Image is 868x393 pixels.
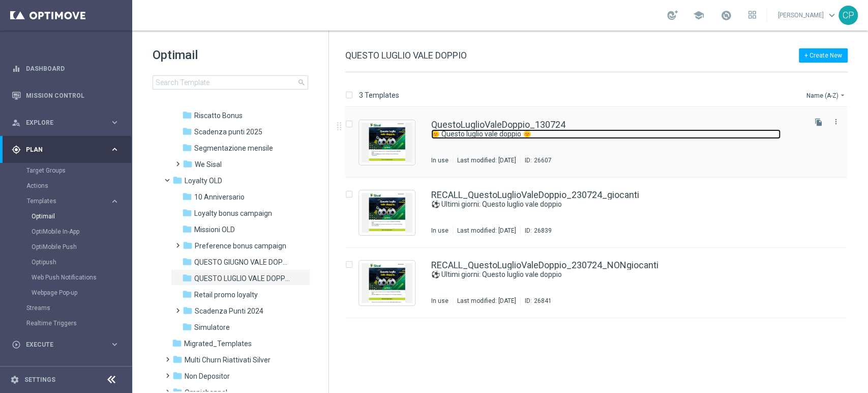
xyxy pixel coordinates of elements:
[826,10,837,21] span: keyboard_arrow_down
[520,156,552,164] div: ID:
[359,91,399,100] p: 3 Templates
[172,354,183,364] i: folder
[431,129,781,139] a: 🌞 Questo luglio vale doppio 🌞
[26,178,131,193] div: Actions
[183,305,193,316] i: folder
[11,146,120,154] button: gps_fixed Plan keyboard_arrow_right
[32,212,106,220] a: Optimail
[11,65,120,73] div: equalizer Dashboard
[26,163,131,178] div: Target Groups
[839,6,858,25] div: CP
[832,118,840,126] i: more_vert
[32,228,106,236] a: OptiMobile In-App
[32,289,106,297] a: Webpage Pop-up
[26,342,110,348] span: Execute
[32,273,106,282] a: Web Push Notifications
[185,355,271,364] span: Multi Churn Riattivati Silver
[32,285,131,300] div: Webpage Pop-up
[12,145,21,154] i: gps_fixed
[185,176,222,185] span: Loyalty OLD
[12,340,110,349] div: Execute
[183,159,193,169] i: folder
[11,92,120,100] button: Mission Control
[27,198,100,204] span: Templates
[362,263,412,303] img: 26841.jpeg
[182,289,192,299] i: folder
[172,338,182,348] i: folder
[520,227,552,235] div: ID:
[182,208,192,218] i: folder
[182,224,192,234] i: folder
[194,144,273,153] span: Segmentazione mensile
[26,300,131,316] div: Streams
[12,145,110,154] div: Plan
[297,78,306,87] span: search
[431,129,804,139] div: 🌞 Questo luglio vale doppio 🌞
[453,156,520,164] div: Last modified: [DATE]
[431,270,781,279] a: ⚽ Ultimi giorni: Questo luglio vale doppio
[182,322,192,332] i: folder
[194,290,258,299] span: Retail promo loyalty
[194,323,230,332] span: Simulatore
[32,239,131,255] div: OptiMobile Push
[153,47,308,63] h1: Optimail
[185,372,230,381] span: Non Depositor
[362,123,412,162] img: 26607.jpeg
[32,270,131,285] div: Web Push Notifications
[26,319,106,327] a: Realtime Triggers
[194,274,290,283] span: QUESTO LUGLIO VALE DOPPIO
[194,258,290,267] span: QUESTO GIUGNO VALE DOPPIO
[195,306,263,316] span: Scadenza Punti 2024
[10,375,19,384] i: settings
[693,10,704,21] span: school
[431,200,781,209] a: ⚽ Ultimi giorni: Questo luglio vale doppio
[431,261,659,270] a: RECALL_QuestoLuglioValeDoppio_230724_NONgiocanti
[534,156,552,164] div: 26607
[194,192,245,202] span: 10 Anniversario
[12,64,21,73] i: equalizer
[194,111,243,120] span: Riscatto Bonus
[431,297,448,305] div: In use
[777,8,839,23] a: [PERSON_NAME]keyboard_arrow_down
[431,156,448,164] div: In use
[32,258,106,266] a: Optipush
[431,227,448,235] div: In use
[26,197,120,205] button: Templates keyboard_arrow_right
[12,82,119,109] div: Mission Control
[799,48,848,63] button: + Create New
[182,126,192,136] i: folder
[839,91,847,99] i: arrow_drop_down
[110,340,119,349] i: keyboard_arrow_right
[26,82,119,109] a: Mission Control
[26,147,110,153] span: Plan
[534,227,552,235] div: 26839
[12,118,110,127] div: Explore
[12,118,21,127] i: person_search
[182,273,192,283] i: folder
[194,127,262,136] span: Scadenza punti 2025
[431,190,639,200] a: RECALL_QuestoLuglioValeDoppio_230724_giocanti
[812,116,825,129] button: file_copy
[32,255,131,270] div: Optipush
[831,116,841,128] button: more_vert
[26,166,106,175] a: Target Groups
[520,297,552,305] div: ID:
[153,75,308,90] input: Search Template
[195,160,222,169] span: We Sisal
[183,240,193,250] i: folder
[24,377,55,383] a: Settings
[194,209,272,218] span: Loyalty bonus campaign
[11,119,120,127] button: person_search Explore keyboard_arrow_right
[182,191,192,202] i: folder
[27,198,110,204] div: Templates
[453,297,520,305] div: Last modified: [DATE]
[172,175,183,185] i: folder
[32,243,106,251] a: OptiMobile Push
[345,50,467,61] span: QUESTO LUGLIO VALE DOPPIO
[182,143,192,153] i: folder
[431,200,804,209] div: ⚽ Ultimi giorni: Questo luglio vale doppio
[26,55,119,82] a: Dashboard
